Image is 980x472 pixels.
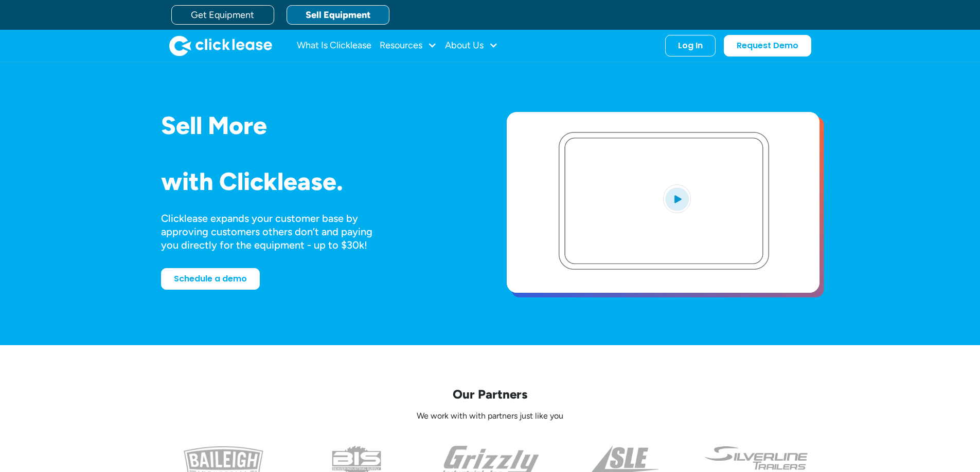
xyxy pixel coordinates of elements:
div: About Us [445,35,498,56]
img: Blue play button logo on a light blue circular background [663,184,691,213]
a: open lightbox [507,112,819,293]
div: Log In [678,41,703,51]
div: Clicklease expands your customer base by approving customers others don’t and paying you directly... [161,212,391,252]
a: Sell Equipment [287,5,389,25]
a: Request Demo [724,35,811,56]
div: Resources [380,35,437,56]
h1: Sell More [161,112,474,139]
img: Clicklease logo [169,35,272,56]
h1: with Clicklease. [161,168,474,195]
a: Schedule a demo [161,268,260,290]
p: We work with with partners just like you [161,411,819,422]
a: home [169,35,272,56]
p: Our Partners [161,386,819,402]
a: What Is Clicklease [297,35,371,56]
a: Get Equipment [171,5,274,25]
